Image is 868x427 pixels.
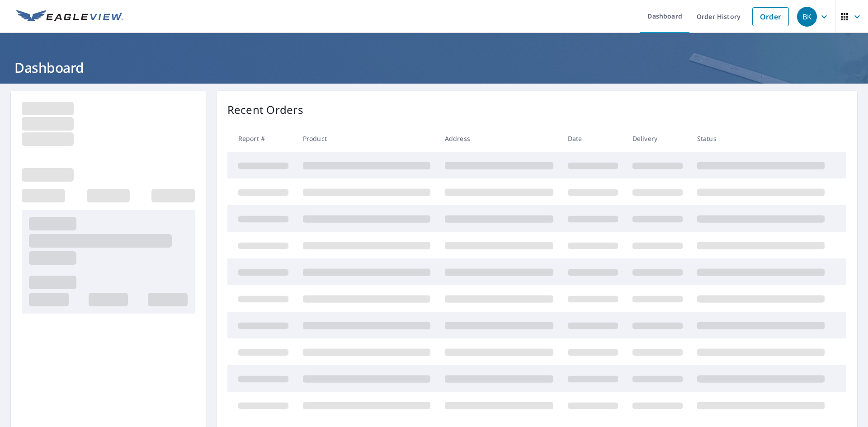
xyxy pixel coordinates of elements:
th: Status [690,125,832,152]
th: Address [438,125,561,152]
img: EV Logo [16,10,123,23]
th: Product [296,125,438,152]
div: BK [797,7,817,27]
th: Delivery [625,125,690,152]
p: Recent Orders [227,102,303,118]
h1: Dashboard [11,58,857,77]
th: Date [561,125,625,152]
th: Report # [227,125,296,152]
a: Order [752,7,789,26]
